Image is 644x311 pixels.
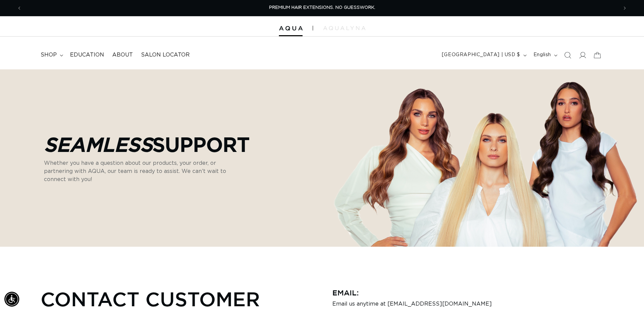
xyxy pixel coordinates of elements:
[44,133,152,155] em: Seamless
[533,51,551,59] span: English
[137,47,194,63] a: Salon Locator
[44,133,250,156] p: Support
[66,47,108,63] a: Education
[529,49,560,62] button: English
[44,159,240,183] p: Whether you have a question about our products, your order, or partnering with AQUA, our team is ...
[269,5,375,10] span: PREMIUM HAIR EXTENSIONS. NO GUESSWORK.
[279,26,303,31] img: Aqua Hair Extensions
[108,47,137,63] a: About
[112,51,133,59] span: About
[323,26,365,30] img: aqualyna.com
[41,51,57,59] span: shop
[70,51,104,59] span: Education
[4,292,19,307] div: Accessibility Menu
[141,51,190,59] span: Salon Locator
[438,49,529,62] button: [GEOGRAPHIC_DATA] | USD $
[332,287,604,298] h3: Email:
[37,47,66,63] summary: shop
[12,2,27,15] button: Previous announcement
[560,48,575,63] summary: Search
[332,301,604,307] p: Email us anytime at [EMAIL_ADDRESS][DOMAIN_NAME]
[442,51,520,59] span: [GEOGRAPHIC_DATA] | USD $
[617,2,632,15] button: Next announcement
[610,279,644,311] iframe: Chat Widget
